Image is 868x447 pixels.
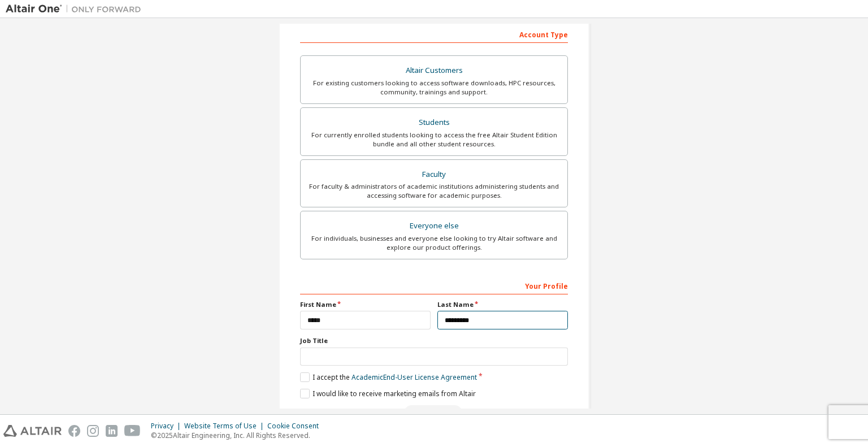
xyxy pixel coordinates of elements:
[300,25,568,43] div: Account Type
[307,63,561,79] div: Altair Customers
[106,425,118,437] img: linkedin.svg
[87,425,99,437] img: instagram.svg
[3,425,62,437] img: altair_logo.svg
[307,167,561,183] div: Faculty
[307,218,561,234] div: Everyone else
[267,422,325,431] div: Cookie Consent
[68,425,80,437] img: facebook.svg
[351,372,477,382] a: Academic End-User License Agreement
[124,425,141,437] img: youtube.svg
[300,300,431,309] label: First Name
[300,372,477,382] label: I accept the
[300,405,568,422] div: Read and acccept EULA to continue
[307,234,561,252] div: For individuals, businesses and everyone else looking to try Altair software and explore our prod...
[307,115,561,131] div: Students
[437,300,568,309] label: Last Name
[184,422,267,431] div: Website Terms of Use
[307,182,561,200] div: For faculty & administrators of academic institutions administering students and accessing softwa...
[151,422,184,431] div: Privacy
[300,276,568,294] div: Your Profile
[6,3,147,15] img: Altair One
[307,79,561,97] div: For existing customers looking to access software downloads, HPC resources, community, trainings ...
[151,431,325,440] p: © 2025 Altair Engineering, Inc. All Rights Reserved.
[300,336,568,345] label: Job Title
[307,131,561,149] div: For currently enrolled students looking to access the free Altair Student Edition bundle and all ...
[300,389,476,398] label: I would like to receive marketing emails from Altair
